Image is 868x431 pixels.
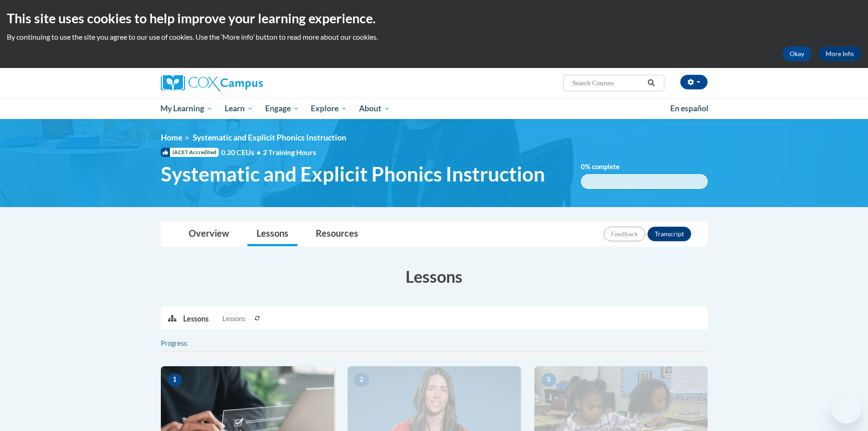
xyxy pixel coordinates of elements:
[161,75,263,91] img: Cox Campus
[581,163,585,171] span: 0
[219,98,259,119] a: Learn
[353,98,396,119] a: About
[247,222,298,246] a: Lessons
[265,103,299,114] span: Engage
[647,227,691,241] button: Transcript
[259,98,305,119] a: Engage
[670,104,709,113] span: En español
[782,47,812,61] button: Okay
[183,314,209,324] p: Lessons
[305,98,353,119] a: Explore
[161,162,545,186] span: Systematic and Explicit Phonics Instruction
[161,265,708,288] h3: Lessons
[571,78,644,88] input: Search Courses
[168,373,182,387] span: 1
[147,98,721,119] div: Main menu
[832,395,861,424] iframe: Button to launch messaging window
[664,99,714,118] a: En español
[222,314,245,324] span: Lessons
[225,103,253,114] span: Learn
[818,47,861,61] a: More Info
[644,78,658,88] button: Search
[354,373,369,387] span: 2
[161,133,182,142] a: Home
[263,148,316,156] span: 2 Training Hours
[180,222,238,246] a: Overview
[161,148,219,157] span: IACET Accredited
[307,222,367,246] a: Resources
[221,147,263,157] span: 0.20 CEUs
[680,75,708,89] button: Account Settings
[161,75,334,91] a: Cox Campus
[257,148,261,156] span: •
[7,32,861,42] p: By continuing to use the site you agree to our use of cookies. Use the ‘More info’ button to read...
[541,373,556,387] span: 3
[160,103,213,114] span: My Learning
[7,9,861,27] h2: This site uses cookies to help improve your learning experience.
[161,338,213,348] label: Progress:
[193,133,346,142] span: Systematic and Explicit Phonics Instruction
[581,162,633,172] label: % complete
[155,98,219,119] a: My Learning
[359,103,390,114] span: About
[604,227,645,241] button: Feedback
[311,103,347,114] span: Explore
